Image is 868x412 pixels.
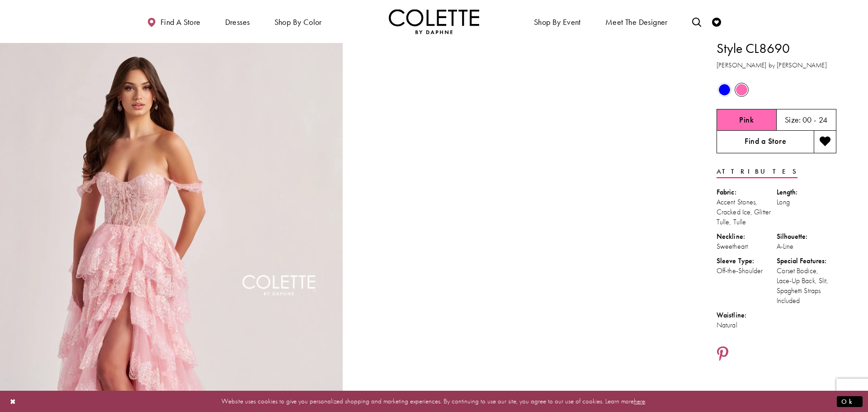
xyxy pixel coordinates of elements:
[65,395,803,407] p: Website uses cookies to give you personalized shopping and marketing experiences. By continuing t...
[802,115,828,124] h5: 00 - 24
[717,197,777,227] div: Accent Stones, Cracked Ice, Glitter Tulle, Tulle
[717,310,777,320] div: Waistline:
[739,115,754,124] h5: Chosen color
[777,242,837,251] div: A-Line
[777,232,837,242] div: Silhouette:
[717,266,777,276] div: Off-the-Shoulder
[717,60,836,71] h3: [PERSON_NAME] by [PERSON_NAME]
[777,256,837,266] div: Special Features:
[717,82,732,98] div: Blue
[717,242,777,251] div: Sweetheart
[777,197,837,207] div: Long
[717,165,797,178] a: Attributes
[717,320,777,330] div: Natural
[734,82,750,98] div: Pink
[717,81,836,98] div: Product color controls state depends on size chosen
[717,232,777,242] div: Neckline:
[777,266,837,306] div: Corset Bodice, Lace-Up Back, Slit, Spaghetti Straps Included
[5,393,21,409] button: Close Dialog
[717,256,777,266] div: Sleeve Type:
[785,114,801,125] span: Size:
[777,187,837,197] div: Length:
[717,39,836,58] h1: Style CL8690
[814,131,836,153] button: Add to wishlist
[837,396,863,407] button: Submit Dialog
[634,397,645,406] a: here
[347,39,690,210] video: Style CL8690 Colette by Daphne #4 autoplay loop mute video
[717,346,729,363] a: Share using Pinterest - Opens in new tab
[717,131,814,153] a: Find a Store
[717,187,777,197] div: Fabric:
